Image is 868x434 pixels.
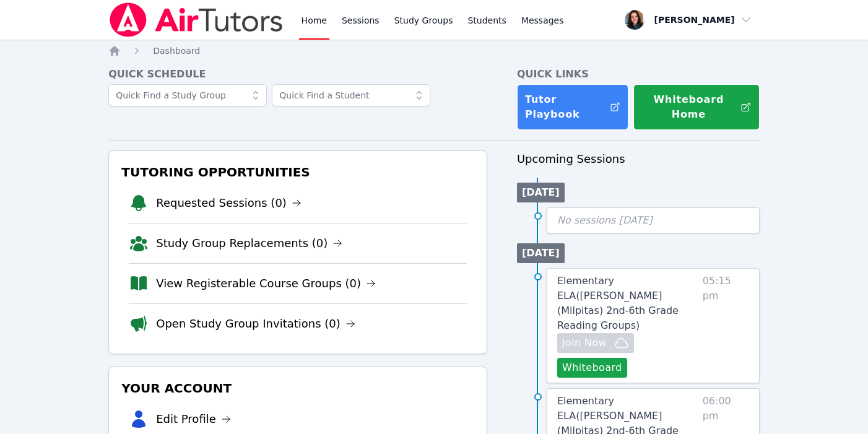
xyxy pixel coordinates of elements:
a: View Registerable Course Groups (0) [156,275,376,292]
img: Air Tutors [108,2,284,37]
a: Open Study Group Invitations (0) [156,315,355,332]
input: Quick Find a Study Group [108,84,267,106]
a: Dashboard [153,45,200,57]
h3: Your Account [119,377,477,399]
span: Dashboard [153,46,200,56]
h4: Quick Links [517,67,760,82]
button: Whiteboard [557,358,627,378]
span: Join Now [562,336,607,350]
h3: Upcoming Sessions [517,150,760,168]
nav: Breadcrumb [108,45,760,57]
input: Quick Find a Student [272,84,430,106]
a: Requested Sessions (0) [156,194,302,212]
li: [DATE] [517,183,565,202]
span: No sessions [DATE] [557,214,653,226]
a: Edit Profile [156,410,231,428]
a: Study Group Replacements (0) [156,235,342,252]
a: Elementary ELA([PERSON_NAME] (Milpitas) 2nd-6th Grade Reading Groups) [557,274,698,333]
span: 05:15 pm [703,274,749,378]
li: [DATE] [517,243,565,263]
button: Join Now [557,333,634,353]
h3: Tutoring Opportunities [119,161,477,183]
a: Tutor Playbook [517,84,628,130]
h4: Quick Schedule [108,67,487,82]
span: Messages [521,14,564,27]
button: Whiteboard Home [633,84,759,130]
span: Elementary ELA ( [PERSON_NAME] (Milpitas) 2nd-6th Grade Reading Groups ) [557,275,679,331]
